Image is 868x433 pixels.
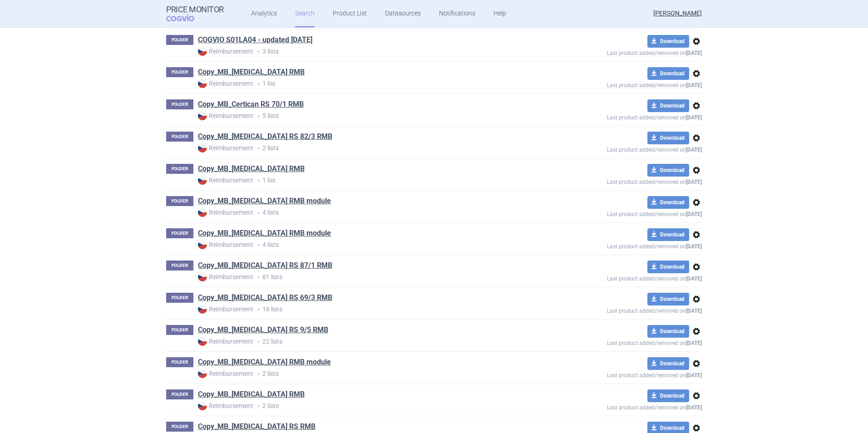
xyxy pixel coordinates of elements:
i: • [253,402,262,411]
p: FOLDER [166,196,193,206]
p: FOLDER [166,422,193,432]
p: FOLDER [166,228,193,238]
button: Download [647,132,689,144]
p: 4 lists [198,240,541,250]
p: FOLDER [166,357,193,367]
img: CZ [198,369,207,378]
strong: Reimbursement [198,47,253,56]
a: Copy_MB_[MEDICAL_DATA] RMB [198,389,305,399]
strong: [DATE] [686,276,702,282]
p: 22 lists [198,337,541,346]
strong: Reimbursement [198,176,253,185]
p: 2 lists [198,401,541,411]
p: 3 lists [198,47,541,56]
a: Copy_MB_[MEDICAL_DATA] RS 87/1 RMB [198,261,332,271]
span: COGVIO [166,14,207,21]
i: • [253,144,262,153]
p: Last product added/removed on [541,241,702,250]
strong: [DATE] [686,372,702,379]
p: 2 lists [198,369,541,379]
p: FOLDER [166,325,193,335]
i: • [253,176,262,185]
i: • [253,47,262,56]
p: Last product added/removed on [541,112,702,121]
p: Last product added/removed on [541,338,702,346]
strong: [DATE] [686,147,702,153]
a: Copy_MB_Certican RS 70/1 RMB [198,99,304,109]
i: • [253,337,262,346]
p: FOLDER [166,132,193,142]
strong: [DATE] [686,404,702,411]
img: CZ [198,143,207,153]
a: COGVIO S01LA04 - updated [DATE] [198,35,312,45]
img: CZ [198,111,207,120]
p: 5 lists [198,111,541,121]
button: Download [647,67,689,80]
button: Download [647,293,689,305]
img: CZ [198,47,207,56]
a: Copy_MB_[MEDICAL_DATA] RS RMB [198,422,316,432]
strong: Reimbursement [198,369,253,378]
strong: [DATE] [686,308,702,314]
a: Price MonitorCOGVIO [166,5,224,22]
h1: Copy_MB_Ilaris RMB [198,389,305,401]
strong: Reimbursement [198,305,253,314]
strong: Price Monitor [166,5,224,14]
p: Last product added/removed on [541,48,702,56]
img: CZ [198,272,207,281]
h1: Copy_MB_Cosentyx RMB [198,164,305,176]
strong: Reimbursement [198,111,253,120]
img: CZ [198,240,207,249]
i: • [253,369,262,379]
h1: Copy_MB_Aimovig RMB [198,67,305,79]
h1: Copy_MB_Certican RS 70/1 RMB [198,99,304,111]
p: Last product added/removed on [541,273,702,282]
strong: [DATE] [686,340,702,346]
strong: [DATE] [686,211,702,217]
button: Download [647,228,689,241]
strong: [DATE] [686,179,702,185]
p: Last product added/removed on [541,370,702,379]
a: Copy_MB_[MEDICAL_DATA] RMB module [198,228,331,238]
img: CZ [198,79,207,88]
img: CZ [198,305,207,314]
h1: Copy_MB_Gilenya RMB module [198,357,331,369]
a: Copy_MB_[MEDICAL_DATA] RS 9/5 RMB [198,325,328,335]
p: Last product added/removed on [541,177,702,185]
button: Download [647,261,689,273]
i: • [253,241,262,250]
i: • [253,273,262,282]
strong: Reimbursement [198,272,253,281]
a: Copy_MB_[MEDICAL_DATA] RMB module [198,196,331,206]
img: CZ [198,401,207,410]
h1: Copy_MB_Comtan RS 82/3 RMB [198,132,332,143]
a: Copy_MB_[MEDICAL_DATA] RS 82/3 RMB [198,132,332,142]
button: Download [647,35,689,48]
img: CZ [198,208,207,217]
i: • [253,79,262,89]
h1: Copy_MB_Entresto RMB module [198,196,331,208]
strong: Reimbursement [198,401,253,410]
p: 16 lists [198,305,541,314]
strong: Reimbursement [198,208,253,217]
p: Last product added/removed on [541,144,702,153]
p: Last product added/removed on [541,305,702,314]
h1: Copy_MB_Eucreas RMB module [198,228,331,240]
strong: Reimbursement [198,79,253,88]
h1: Copy_MB_Galvus RS 9/5 RMB [198,325,328,337]
strong: Reimbursement [198,240,253,249]
p: FOLDER [166,67,193,77]
button: Download [647,164,689,177]
p: 81 lists [198,272,541,282]
a: Copy_MB_[MEDICAL_DATA] RMB [198,67,305,77]
h1: COGVIO S01LA04 - updated 8.3.2019 [198,35,312,47]
p: Last product added/removed on [541,80,702,89]
strong: [DATE] [686,82,702,89]
h1: Copy_MB_Extavia RS 69/3 RMB [198,293,332,305]
p: FOLDER [166,35,193,45]
strong: [DATE] [686,114,702,121]
h1: Copy_MB_Exelon RS 87/1 RMB [198,261,332,272]
strong: Reimbursement [198,337,253,346]
a: Copy_MB_[MEDICAL_DATA] RS 69/3 RMB [198,293,332,303]
p: 4 lists [198,208,541,217]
